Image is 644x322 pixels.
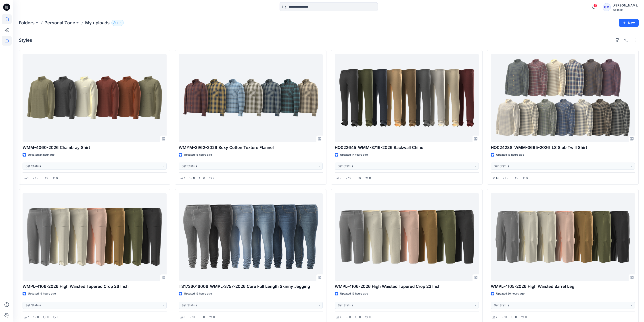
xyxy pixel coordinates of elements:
p: 0 [515,315,517,320]
p: 0 [193,315,195,320]
p: 0 [203,176,205,180]
div: GM [603,3,611,11]
p: 9 [340,176,341,180]
a: Folders [19,20,35,26]
p: Updated 18 hours ago [496,153,524,157]
p: Updated an hour ago [28,153,54,157]
p: 0 [56,176,58,180]
p: 7 [27,315,29,320]
p: WMYM-3962-2026 Boxy Cotton Texture Flannel [179,144,323,151]
p: WMM-4060-2026 Chambray Shirt [23,144,167,151]
p: HQ024288_WMM-3695-2026_LS Slub Twill Shirt_ [491,144,635,151]
p: 6 [184,315,185,320]
p: 0 [525,315,527,320]
p: 0 [57,315,59,320]
a: WMPL-4106-2026 High Waisted Tapered Crop 23 Inch [335,193,479,281]
p: 1 [27,176,29,180]
button: New [619,19,639,27]
p: My uploads [85,20,110,26]
p: Updated 16 hours ago [184,153,212,157]
p: TS1736016006_WMPL-3757-2026 Core Full Length Skinny Jegging_ [179,283,323,290]
p: Updated 19 hours ago [340,291,368,296]
p: 0 [193,176,195,180]
p: Updated 19 hours ago [28,291,56,296]
p: 0 [359,315,361,320]
p: 7 [184,176,185,180]
p: WMPL-4106-2026 High Waisted Tapered Crop 23 Inch [335,283,479,290]
a: WMYM-3962-2026 Boxy Cotton Texture Flannel [179,54,323,142]
p: Updated 19 hours ago [184,291,212,296]
p: Updated 17 hours ago [340,153,368,157]
a: TS1736016006_WMPL-3757-2026 Core Full Length Skinny Jegging_ [179,193,323,281]
a: HQ024288_WMM-3695-2026_LS Slub Twill Shirt_ [491,54,635,142]
p: WMPL-4106-2026 High Waisted Tapered Crop 26 Inch [23,283,167,290]
p: 0 [526,176,528,180]
p: 0 [37,176,38,180]
div: [PERSON_NAME] [613,3,638,8]
p: 0 [349,176,351,180]
a: WMM-4060-2026 Chambray Shirt [23,54,167,142]
p: 0 [369,176,371,180]
span: 4 [594,4,597,7]
p: 0 [46,176,48,180]
p: 0 [213,315,215,320]
a: WMPL-4105-2026 High Waisted Barrel Leg [491,193,635,281]
p: 0 [213,176,215,180]
p: HQ022645_WMM-3716-2026 Backwall Chino [335,144,479,151]
p: 0 [507,176,508,180]
a: HQ022645_WMM-3716-2026 Backwall Chino [335,54,479,142]
p: 13 [496,176,499,180]
a: Personal Zone [44,20,75,26]
p: 0 [505,315,507,320]
a: WMPL-4106-2026 High Waisted Tapered Crop 26 Inch [23,193,167,281]
p: 0 [37,315,39,320]
p: 0 [47,315,49,320]
p: Updated 20 hours ago [496,291,525,296]
p: 0 [359,176,361,180]
p: 0 [516,176,518,180]
p: WMPL-4105-2026 High Waisted Barrel Leg [491,283,635,290]
div: Walmart [613,8,638,11]
p: 1 [117,20,118,25]
h4: Styles [19,38,32,43]
button: 1 [111,20,124,26]
p: 0 [349,315,351,320]
p: 0 [369,315,371,320]
p: 0 [203,315,205,320]
p: 7 [340,315,341,320]
p: 7 [496,315,497,320]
